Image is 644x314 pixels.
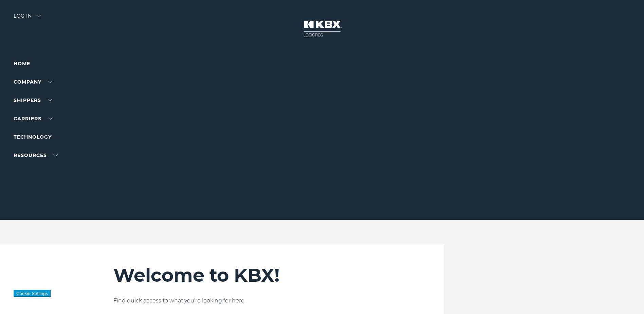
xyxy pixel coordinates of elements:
[297,14,348,43] img: kbx logo
[14,116,52,122] a: Carriers
[14,79,52,85] a: Company
[14,60,30,67] a: Home
[14,134,52,140] a: Technology
[14,14,41,23] div: Log in
[113,264,403,286] h2: Welcome to KBX!
[14,152,58,158] a: RESOURCES
[14,97,52,103] a: SHIPPERS
[14,290,51,297] button: Cookie Settings
[113,297,403,305] p: Find quick access to what you're looking for here.
[37,15,41,17] img: arrow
